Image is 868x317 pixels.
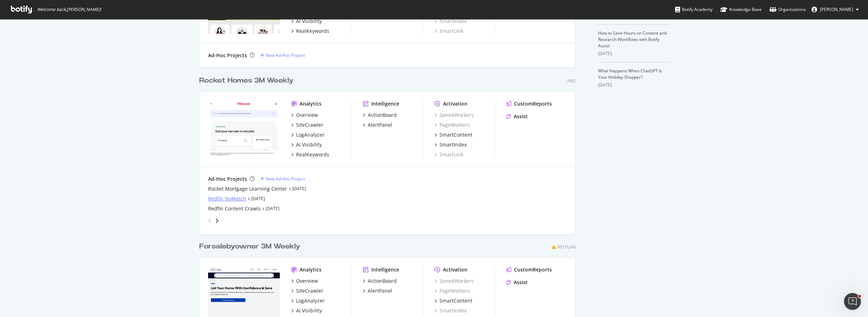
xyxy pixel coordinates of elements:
[291,307,322,314] a: AI Visibility
[720,6,762,13] div: Knowledge Base
[260,52,305,58] a: New Ad-Hoc Project
[439,297,472,304] div: SmartContent
[368,121,392,128] div: AlertPanel
[598,68,662,80] a: What Happens When ChatGPT Is Your Holiday Shopper?
[506,100,552,107] a: CustomReports
[844,293,861,310] iframe: Intercom live chat
[435,112,474,119] a: SpeedWorkers
[435,307,467,314] a: SmartIndex
[291,131,325,138] a: LogAnalyzer
[598,30,667,49] a: How to Save Hours on Content and Research Workflows with Botify Assist
[291,112,318,119] a: Overview
[435,151,463,158] a: SmartLink
[291,28,329,35] a: RealKeywords
[557,244,575,250] div: No Plan
[37,7,101,12] span: Welcome back, [PERSON_NAME] !
[769,6,806,13] div: Organizations
[199,241,300,252] div: Forsalebyowner 3M Weekly
[443,100,467,107] div: Activation
[514,279,528,286] div: Assist
[675,6,713,13] div: Botify Academy
[296,131,325,138] div: LogAnalyzer
[300,100,321,107] div: Analytics
[368,112,397,119] div: ActionBoard
[296,121,323,128] div: SiteCrawler
[291,287,323,294] a: SiteCrawler
[598,82,669,88] div: [DATE]
[300,266,321,273] div: Analytics
[292,186,306,192] a: [DATE]
[567,78,575,84] div: Pro
[296,28,329,35] div: RealKeywords
[296,112,318,119] div: Overview
[296,141,322,148] div: AI Visibility
[506,279,528,286] a: Assist
[296,277,318,285] div: Overview
[435,277,474,285] a: SpeedWorkers
[435,287,470,294] a: PageWorkers
[291,297,325,304] a: LogAnalyzer
[208,100,280,157] img: www.rocket.com
[199,76,294,86] div: Rocket Homes 3M Weekly
[363,121,392,128] a: AlertPanel
[199,76,296,86] a: Rocket Homes 3M Weekly
[291,121,323,128] a: SiteCrawler
[363,287,392,294] a: AlertPanel
[514,113,528,120] div: Assist
[435,141,467,148] a: SmartIndex
[208,195,246,202] a: Redfin NoMatch
[214,217,219,224] div: angle-right
[371,100,399,107] div: Intelligence
[251,196,265,202] a: [DATE]
[266,176,305,182] div: New Ad-Hoc Project
[514,266,552,273] div: CustomReports
[296,287,323,294] div: SiteCrawler
[506,113,528,120] a: Assist
[208,52,247,59] div: Ad-Hoc Projects
[291,141,322,148] a: AI Visibility
[266,52,305,58] div: New Ad-Hoc Project
[199,241,303,252] a: Forsalebyowner 3M Weekly
[208,205,261,212] a: Redfin Content Crawls
[291,18,322,25] a: AI Visibility
[296,151,329,158] div: RealKeywords
[368,277,397,285] div: ActionBoard
[514,100,552,107] div: CustomReports
[363,277,397,285] a: ActionBoard
[371,266,399,273] div: Intelligence
[296,307,322,314] div: AI Visibility
[260,176,305,182] a: New Ad-Hoc Project
[435,18,467,25] a: SmartIndex
[598,50,669,57] div: [DATE]
[363,112,397,119] a: ActionBoard
[439,131,472,138] div: SmartContent
[820,6,853,12] span: David Britton
[435,28,463,35] a: SmartLink
[291,151,329,158] a: RealKeywords
[806,4,864,15] button: [PERSON_NAME]
[435,297,472,304] a: SmartContent
[208,185,287,192] a: Rocket Mortgage Learning Center
[208,175,247,183] div: Ad-Hoc Projects
[296,18,322,25] div: AI Visibility
[291,277,318,285] a: Overview
[443,266,467,273] div: Activation
[205,215,214,226] div: angle-left
[506,266,552,273] a: CustomReports
[266,205,279,211] a: [DATE]
[439,141,467,148] div: SmartIndex
[296,297,325,304] div: LogAnalyzer
[435,121,470,128] a: PageWorkers
[435,131,472,138] a: SmartContent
